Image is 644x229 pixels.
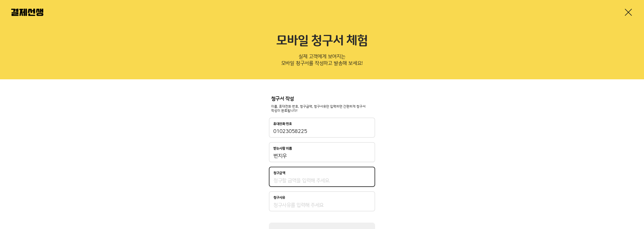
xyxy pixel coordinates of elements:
p: 휴대전화 번호 [273,122,292,126]
p: 받는사람 이름 [273,147,292,151]
img: 결제선생 [11,9,43,16]
input: 받는사람 이름 [273,153,371,159]
input: 휴대전화 번호 [273,128,371,135]
p: 실제 고객에게 보여지는 모바일 청구서를 작성하고 발송해 보세요! [11,52,633,70]
p: 이름, 휴대전화 번호, 청구금액, 청구사유만 입력하면 간편하게 청구서 작성이 완료됩니다! [271,104,373,113]
p: 청구서 작성 [271,96,373,102]
p: 청구금액 [273,171,285,175]
p: 청구사유 [273,196,285,200]
input: 청구금액 [273,177,371,184]
input: 청구사유 [273,202,371,209]
h2: 모바일 청구서 체험 [11,34,633,49]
